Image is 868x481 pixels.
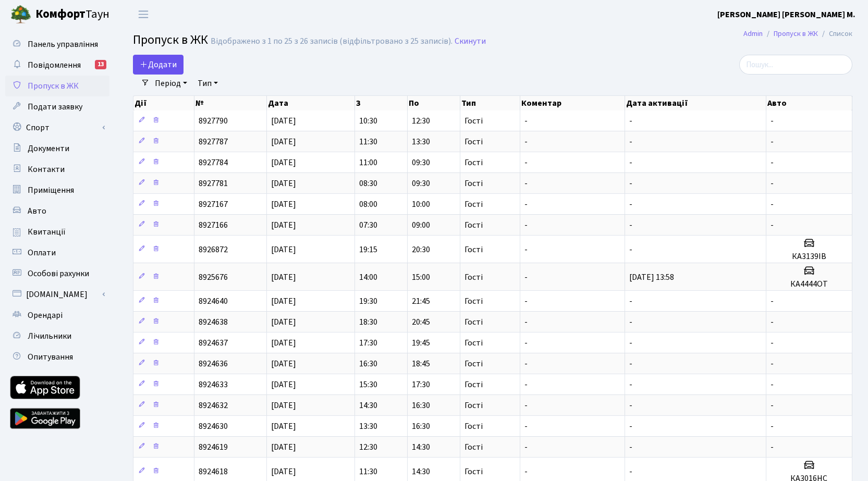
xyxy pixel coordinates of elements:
a: Приміщення [5,180,109,201]
span: - [524,136,528,147]
span: 14:30 [412,466,430,477]
span: - [771,178,774,189]
span: - [524,199,528,210]
span: - [524,421,528,432]
span: - [524,379,528,390]
span: 13:30 [359,421,377,432]
span: - [771,219,774,231]
a: Повідомлення13 [5,55,109,76]
span: 16:30 [359,358,377,369]
a: Тип [193,75,222,92]
span: - [771,379,774,390]
span: Гості [464,360,483,368]
span: - [524,441,528,453]
span: Оплати [28,247,56,258]
span: Приміщення [28,184,74,196]
span: 11:30 [359,466,377,477]
span: - [629,244,632,255]
span: - [524,157,528,168]
a: Панель управління [5,34,109,55]
span: [DATE] [271,115,296,127]
span: Гості [464,200,483,208]
span: - [629,157,632,168]
span: [DATE] [271,178,296,189]
div: Відображено з 1 по 25 з 26 записів (відфільтровано з 25 записів). [211,36,453,46]
span: 11:00 [359,157,377,168]
a: Скинути [455,36,486,46]
span: - [629,136,632,147]
a: Документи [5,138,109,159]
a: [PERSON_NAME] [PERSON_NAME] М. [717,8,855,21]
span: [DATE] [271,136,296,147]
span: 8927167 [199,199,228,210]
span: [DATE] [271,400,296,411]
span: 8927787 [199,136,228,147]
span: Повідомлення [28,59,81,71]
span: - [629,316,632,328]
span: 8927166 [199,219,228,231]
span: Гості [464,138,483,146]
span: - [524,115,528,127]
span: - [771,157,774,168]
th: Дата [267,96,356,110]
th: По [408,96,460,110]
a: Спорт [5,117,109,138]
span: - [629,441,632,453]
span: 8927790 [199,115,228,127]
span: Гості [464,245,483,254]
span: [DATE] 13:58 [629,272,674,283]
a: Період [151,75,191,92]
span: 14:00 [359,272,377,283]
img: logo.png [10,4,31,25]
span: 09:00 [412,219,430,231]
a: Оплати [5,242,109,263]
span: 08:00 [359,199,377,210]
span: - [524,219,528,231]
span: - [771,136,774,147]
span: - [771,400,774,411]
a: Подати заявку [5,96,109,117]
span: - [524,466,528,477]
span: - [629,219,632,231]
span: 8927784 [199,157,228,168]
span: Гості [464,158,483,167]
span: 8924633 [199,379,228,390]
a: Пропуск в ЖК [5,76,109,96]
span: Лічильники [28,330,71,342]
span: [DATE] [271,316,296,328]
span: [DATE] [271,272,296,283]
span: - [771,316,774,328]
span: 09:30 [412,178,430,189]
a: Особові рахунки [5,263,109,284]
span: - [629,115,632,127]
span: 8924632 [199,400,228,411]
span: 17:30 [412,379,430,390]
span: 19:15 [359,244,377,255]
span: 09:30 [412,157,430,168]
span: Гості [464,117,483,125]
span: 15:30 [359,379,377,390]
span: 21:45 [412,295,430,307]
span: - [629,400,632,411]
span: Квитанції [28,226,66,238]
span: [DATE] [271,337,296,349]
span: Подати заявку [28,101,82,113]
h5: КА3139ІВ [771,252,848,262]
span: 14:30 [359,400,377,411]
span: 8925676 [199,272,228,283]
span: 19:45 [412,337,430,349]
span: - [629,466,632,477]
h5: КА4444ОТ [771,279,848,289]
span: Гості [464,422,483,430]
span: Гості [464,339,483,347]
span: - [629,379,632,390]
span: 8927781 [199,178,228,189]
span: - [771,358,774,369]
div: 13 [95,60,106,69]
span: 19:30 [359,295,377,307]
span: Авто [28,205,46,217]
span: 17:30 [359,337,377,349]
span: Гості [464,380,483,389]
span: [DATE] [271,244,296,255]
span: - [524,358,528,369]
